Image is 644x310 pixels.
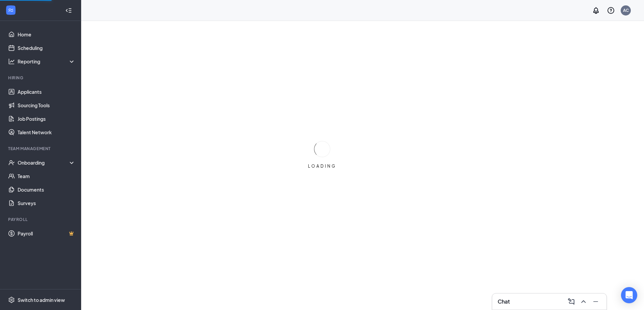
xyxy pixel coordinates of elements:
svg: Settings [8,297,15,303]
div: Open Intercom Messenger [621,287,637,303]
svg: UserCheck [8,159,15,166]
div: AC [623,7,629,13]
a: Talent Network [18,125,75,139]
svg: Analysis [8,58,15,65]
a: Documents [18,183,75,196]
a: Sourcing Tools [18,98,75,112]
h3: Chat [498,298,510,305]
svg: QuestionInfo [607,6,615,15]
svg: Collapse [65,7,72,14]
div: Hiring [8,75,74,81]
svg: ComposeMessage [567,298,575,306]
button: ChevronUp [578,296,589,307]
div: Reporting [18,58,76,65]
a: Applicants [18,85,75,98]
button: ComposeMessage [566,296,577,307]
a: Job Postings [18,112,75,125]
svg: Minimize [592,298,600,306]
a: Scheduling [18,41,75,55]
div: Team Management [8,146,74,151]
a: Team [18,169,75,183]
a: PayrollCrown [18,227,75,240]
a: Home [18,28,75,41]
div: Switch to admin view [18,297,65,303]
svg: ChevronUp [579,298,588,306]
div: LOADING [305,163,339,169]
svg: Notifications [592,6,600,15]
svg: WorkstreamLogo [7,7,14,13]
div: Onboarding [18,159,70,166]
a: Surveys [18,196,75,210]
button: Minimize [590,296,601,307]
div: Payroll [8,217,74,222]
